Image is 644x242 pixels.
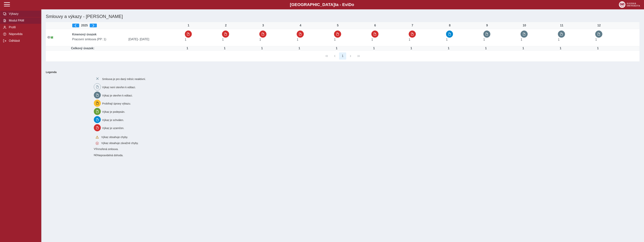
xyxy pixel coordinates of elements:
[333,47,340,50] div: Úvazek : 8 h / den. 40 h / týden.
[446,24,454,27] div: 8
[371,24,379,27] div: 6
[94,147,97,150] span: Smlouva vnořená do kmene
[8,39,38,43] span: Odhlásit
[619,1,640,8] img: logo_web_su.png
[335,2,336,7] span: t
[71,46,183,51] td: Celkový úvazek:
[11,2,633,7] b: [GEOGRAPHIC_DATA] a - Evi
[8,12,38,16] span: Výkazy
[339,52,346,60] button: 1
[521,24,528,27] div: 10
[483,24,491,27] div: 9
[348,2,351,7] span: D
[44,12,542,21] h1: Smlouvy a výkazy - [PERSON_NAME]
[8,19,38,22] span: Modul PAM
[519,47,527,50] div: Úvazek : 8 h / den. 40 h / týden.
[370,47,378,50] div: Úvazek : 8 h / den. 40 h / týden.
[185,24,192,27] div: 1
[371,38,373,41] span: Úvazek : 8 h / den. 40 h / týden.
[259,38,261,41] span: Úvazek : 8 h / den. 40 h / týden.
[445,47,452,50] div: Úvazek : 8 h / den. 40 h / týden.
[334,38,336,41] span: Úvazek : 8 h / den. 40 h / týden.
[297,38,298,41] span: Úvazek : 8 h / den. 40 h / týden.
[259,24,267,27] div: 3
[595,38,597,41] span: Úvazek : 8 h / den. 40 h / týden.
[102,86,136,89] span: Výkaz není otevřen k editaci.
[557,47,564,50] div: Úvazek : 8 h / den. 40 h / týden.
[409,24,416,27] div: 7
[71,38,127,41] span: Pracovní smlouva (PP: 1)
[595,24,603,27] div: 12
[97,148,118,151] span: Vnořená smlouva.
[222,38,224,41] span: Úvazek : 8 h / den. 40 h / týden.
[334,24,342,27] div: 5
[102,102,131,105] span: Probíhají úpravy výkazu.
[102,110,125,113] span: Výkaz je podepsán.
[482,47,490,50] div: Úvazek : 8 h / den. 40 h / týden.
[446,38,448,41] span: Úvazek : 8 h / den. 40 h / týden.
[47,36,50,39] i: Smlouva je aktivní
[185,38,187,41] span: Úvazek : 8 h / den. 40 h / týden.
[102,127,124,130] span: Výkaz je uzamčen.
[51,36,53,39] span: Údaje souhlasí s údaji v Magionu
[221,47,228,50] div: Úvazek : 8 h / den. 40 h / týden.
[138,38,149,41] span: - [DATE]
[94,154,98,157] span: Smlouva vnořená do kmene
[8,32,38,36] span: Nápověda
[521,38,522,41] span: Úvazek : 8 h / den. 40 h / týden.
[98,154,123,157] span: Nepravidelná dohoda.
[594,47,602,50] div: Úvazek : 8 h / den. 40 h / týden.
[127,38,183,41] span: [DATE]
[558,38,560,41] span: Úvazek : 8 h / den. 40 h / týden.
[222,24,229,27] div: 2
[102,118,124,121] span: Výkaz je schválen.
[297,24,304,27] div: 4
[408,47,415,50] div: Úvazek : 8 h / den. 40 h / týden.
[483,38,485,41] span: Úvazek : 8 h / den. 40 h / týden.
[72,33,97,36] b: Kmenový úvazek
[184,47,191,50] div: Úvazek : 8 h / den. 40 h / týden.
[101,142,138,145] span: Výkaz obsahuje závažné chyby.
[8,26,38,29] span: Profil
[558,24,565,27] div: 11
[409,38,410,41] span: Úvazek : 8 h / den. 40 h / týden.
[296,47,303,50] div: Úvazek : 8 h / den. 40 h / týden.
[102,94,133,97] span: Výkaz je otevřen k editaci.
[258,47,266,50] div: Úvazek : 8 h / den. 40 h / týden.
[101,136,128,139] span: Výkaz obsahuje chyby.
[352,2,354,7] span: o
[102,78,146,81] span: Smlouva je pro daný měsíc neaktivní.
[72,24,182,27] div: 2025
[44,69,638,75] b: Legenda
